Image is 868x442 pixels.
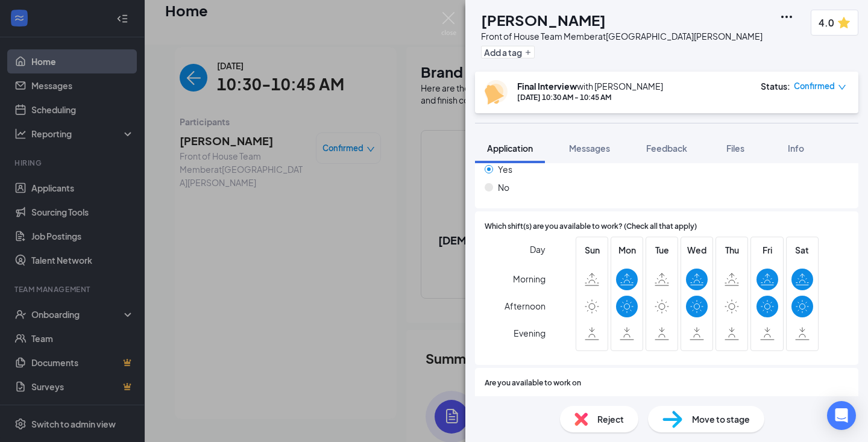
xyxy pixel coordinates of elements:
div: Status : [761,80,790,92]
span: Sun [581,243,603,257]
span: Yes [498,163,512,176]
span: Reject [597,412,624,426]
span: Move to stage [692,412,750,426]
span: Sat [791,243,813,257]
span: Afternoon [505,295,546,317]
span: 4.0 [819,15,834,30]
div: with [PERSON_NAME] [517,80,663,92]
span: Morning [513,268,546,290]
div: [DATE] 10:30 AM - 10:45 AM [517,92,663,102]
h1: [PERSON_NAME] [481,10,606,30]
button: PlusAdd a tag [481,46,535,58]
span: Application [487,143,533,154]
span: No [498,181,509,194]
span: Weekends [497,394,541,407]
svg: Ellipses [779,10,794,24]
span: Mon [616,243,638,257]
span: Info [788,143,804,154]
div: Front of House Team Member at [GEOGRAPHIC_DATA][PERSON_NAME] [481,30,763,42]
div: Open Intercom Messenger [827,401,856,430]
span: Messages [569,143,610,154]
span: Tue [651,243,673,257]
span: Files [726,143,744,154]
span: Feedback [646,143,687,154]
span: down [838,83,846,92]
span: Confirmed [794,80,835,92]
span: Day [530,243,546,256]
span: Thu [721,243,743,257]
svg: Plus [524,49,532,56]
span: Evening [514,322,546,344]
span: Are you available to work on [485,378,581,389]
span: Wed [686,243,708,257]
b: Final Interview [517,81,577,92]
span: Fri [756,243,778,257]
span: Which shift(s) are you available to work? (Check all that apply) [485,221,697,232]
